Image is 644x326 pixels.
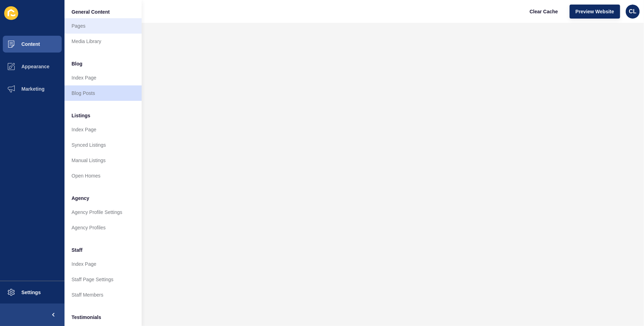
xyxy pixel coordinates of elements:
[72,314,101,321] span: Testimonials
[65,18,142,34] a: Pages
[72,195,89,202] span: Agency
[530,8,558,15] span: Clear Cache
[65,204,142,220] a: Agency Profile Settings
[570,5,620,19] button: Preview Website
[72,247,82,254] span: Staff
[72,8,110,15] span: General Content
[524,5,564,19] button: Clear Cache
[65,272,142,287] a: Staff Page Settings
[65,256,142,272] a: Index Page
[629,8,636,15] span: CL
[65,220,142,235] a: Agency Profiles
[65,287,142,303] a: Staff Members
[72,60,82,67] span: Blog
[72,112,90,119] span: Listings
[65,70,142,85] a: Index Page
[65,168,142,183] a: Open Homes
[65,137,142,153] a: Synced Listings
[576,8,614,15] span: Preview Website
[65,34,142,49] a: Media Library
[65,122,142,137] a: Index Page
[65,85,142,101] a: Blog Posts
[65,153,142,168] a: Manual Listings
